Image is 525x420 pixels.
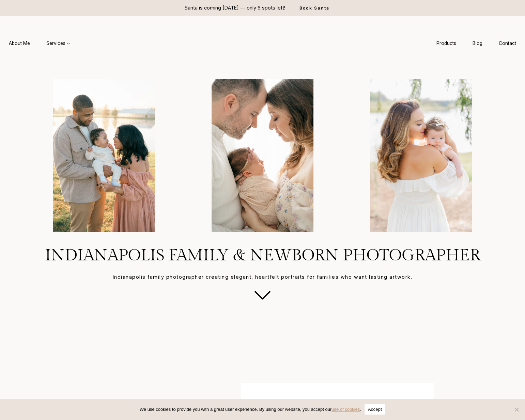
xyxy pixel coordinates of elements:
span: Services [46,40,70,47]
h1: Indianapolis Family & Newborn Photographer [16,246,509,265]
img: Family enjoying a sunny day by the lake. [27,79,181,232]
li: 3 of 4 [344,79,498,232]
div: Photo Gallery Carousel [27,79,498,232]
a: Services [38,37,78,50]
a: Products [428,37,464,50]
img: aleah gregory logo [186,29,339,58]
a: Blog [464,37,491,50]
span: No [513,406,520,413]
a: use of cookies [331,407,360,412]
a: About Me [1,37,38,50]
li: 1 of 4 [27,79,181,232]
p: Santa is coming [DATE] — only 6 spots left! [185,4,285,12]
a: Contact [491,37,524,50]
nav: Primary [1,37,78,50]
nav: Secondary [428,37,524,50]
span: We use cookies to provide you with a great user experience. By using our website, you accept our . [140,406,361,413]
button: Accept [365,404,385,415]
img: mom holding baby on shoulder looking back at the camera outdoors in Carmel, Indiana [344,79,498,232]
li: 2 of 4 [186,79,339,232]
img: Parents holding their baby lovingly by Indianapolis newborn photographer [186,79,339,232]
p: Indianapolis family photographer creating elegant, heartfelt portraits for families who want last... [16,273,509,281]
